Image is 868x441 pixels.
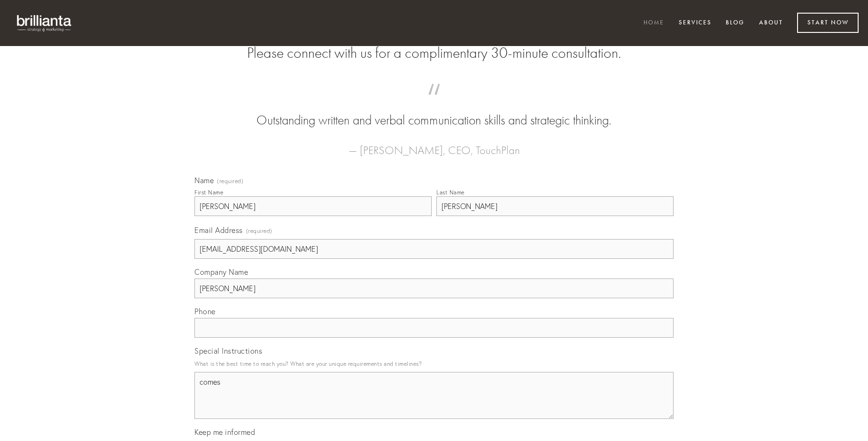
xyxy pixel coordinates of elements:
[209,93,659,111] span: “
[797,13,859,33] a: Start Now
[194,427,255,437] span: Keep me informed
[753,15,789,31] a: About
[194,346,262,356] span: Special Instructions
[194,357,674,370] p: What is the best time to reach you? What are your unique requirements and timelines?
[209,130,659,160] figcaption: — [PERSON_NAME], CEO, TouchPlan
[194,307,216,316] span: Phone
[194,189,223,196] div: First Name
[194,372,674,419] textarea: comes
[194,225,243,235] span: Email Address
[194,267,248,277] span: Company Name
[720,15,751,31] a: Blog
[637,15,670,31] a: Home
[194,176,214,185] span: Name
[9,9,80,37] img: brillianta - research, strategy, marketing
[436,189,465,196] div: Last Name
[673,15,718,31] a: Services
[194,44,674,62] h2: Please connect with us for a complimentary 30-minute consultation.
[209,93,659,130] blockquote: Outstanding written and verbal communication skills and strategic thinking.
[246,224,272,237] span: (required)
[217,178,243,184] span: (required)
